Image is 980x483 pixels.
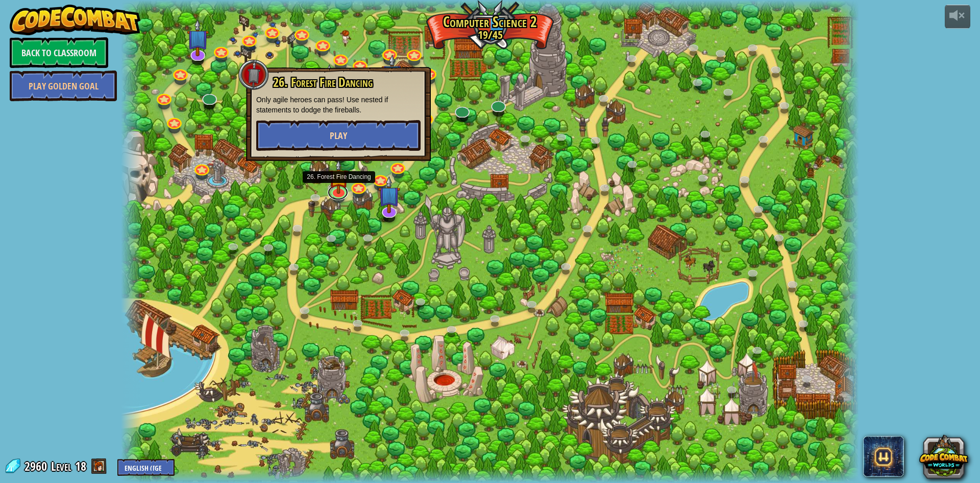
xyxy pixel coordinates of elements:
[319,64,340,101] img: level-banner-unstarted-subscriber.png
[330,129,347,142] span: Play
[382,55,403,92] img: level-banner-unstarted-subscriber.png
[51,458,71,475] span: Level
[10,5,140,35] img: CodeCombat - Learn how to code by playing a game
[256,95,421,115] p: Only agile heroes can pass! Use nested if statements to dodge the fireballs.
[187,19,208,57] img: level-banner-unstarted-subscriber.png
[945,5,970,29] button: Adjust volume
[329,159,349,194] img: level-banner-started.png
[75,458,86,474] span: 18
[256,120,421,151] button: Play
[379,176,400,214] img: level-banner-unstarted-subscriber.png
[10,37,108,68] a: Back to Classroom
[10,71,117,101] a: Play Golden Goal
[24,458,50,474] span: 2960
[273,74,373,91] span: 26. Forest Fire Dancing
